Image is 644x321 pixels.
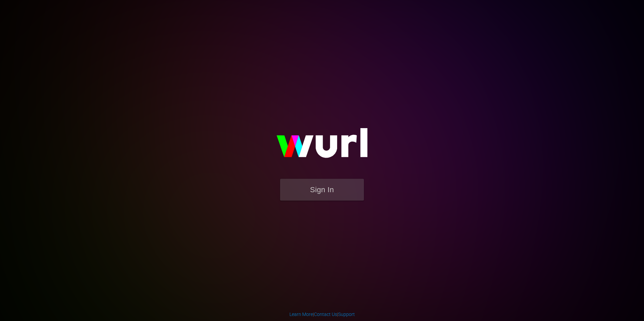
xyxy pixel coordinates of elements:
a: Learn More [289,312,313,317]
button: Sign In [280,179,364,201]
div: | | [289,311,355,318]
a: Contact Us [314,312,337,317]
a: Support [338,312,355,317]
img: wurl-logo-on-black-223613ac3d8ba8fe6dc639794a292ebdb59501304c7dfd60c99c58986ef67473.svg [255,114,389,179]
